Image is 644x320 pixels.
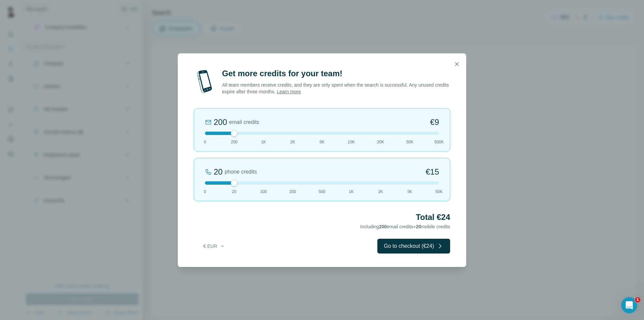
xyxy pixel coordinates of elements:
[214,117,227,128] div: 200
[378,189,383,195] span: 2K
[319,189,325,195] span: 500
[320,139,325,145] span: 5K
[261,139,266,145] span: 1K
[407,189,412,195] span: 5K
[635,297,640,303] span: 1
[290,139,295,145] span: 2K
[416,224,421,229] span: 20
[349,189,354,195] span: 1K
[360,224,450,229] span: Including email credits + mobile credits
[277,89,301,94] a: Learn more
[204,189,206,195] span: 0
[426,167,439,177] span: €15
[199,240,230,252] button: € EUR
[231,139,237,145] span: 200
[194,212,450,223] h2: Total €24
[377,239,450,254] button: Go to checkout (€24)
[225,168,257,176] span: phone credits
[430,117,439,128] span: €9
[406,139,413,145] span: 50K
[434,139,444,145] span: 500K
[379,224,387,229] span: 200
[204,139,206,145] span: 0
[222,82,450,95] p: All team members receive credits, and they are only spent when the search is successful. Any unus...
[435,189,442,195] span: 50K
[194,68,215,95] img: mobile-phone
[214,167,223,177] div: 20
[348,139,355,145] span: 10K
[260,189,267,195] span: 100
[621,297,637,313] iframe: Intercom live chat
[229,118,259,126] span: email credits
[289,189,296,195] span: 200
[377,139,384,145] span: 20K
[232,189,236,195] span: 20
